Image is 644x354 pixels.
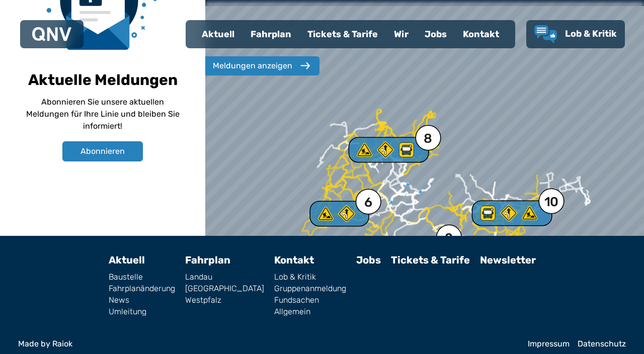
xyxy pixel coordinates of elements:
[528,340,570,348] a: Impressum
[274,308,346,316] a: Allgemein
[455,21,507,47] a: Kontakt
[391,254,470,266] a: Tickets & Tarife
[274,273,346,281] a: Lob & Kritik
[299,21,386,47] a: Tickets & Tarife
[185,285,264,293] a: [GEOGRAPHIC_DATA]
[109,296,175,304] a: News
[194,21,243,47] a: Aktuell
[32,24,71,44] a: QNV Logo
[185,254,230,266] a: Fahrplan
[386,21,417,47] a: Wir
[213,60,292,72] div: Meldungen anzeigen
[185,296,264,304] a: Westpfalz
[24,96,181,132] p: Abonnieren Sie unsere aktuellen Meldungen für Ihre Linie und bleiben Sie informiert!
[417,21,455,47] a: Jobs
[487,205,536,221] div: 10
[203,56,319,75] button: Meldungen anzeigen
[480,254,536,266] a: Newsletter
[356,254,381,266] a: Jobs
[243,21,299,47] a: Fahrplan
[274,296,346,304] a: Fundsachen
[320,206,357,222] div: 6
[32,27,71,41] img: QNV Logo
[62,141,143,161] button: Abonnieren
[364,196,372,209] div: 6
[109,254,145,266] a: Aktuell
[424,132,433,145] div: 8
[109,308,175,316] a: Umleitung
[109,273,175,281] a: Baustelle
[18,340,520,348] a: Made by Raiok
[109,285,175,293] a: Fahrplanänderung
[445,232,453,245] div: 2
[80,145,125,157] span: Abonnieren
[578,340,626,348] a: Datenschutz
[28,71,178,89] h1: Aktuelle Meldungen
[534,25,617,43] a: Lob & Kritik
[565,28,617,39] span: Lob & Kritik
[274,254,314,266] a: Kontakt
[274,285,346,293] a: Gruppenanmeldung
[544,196,559,209] div: 10
[363,142,413,158] div: 8
[185,273,264,281] a: Landau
